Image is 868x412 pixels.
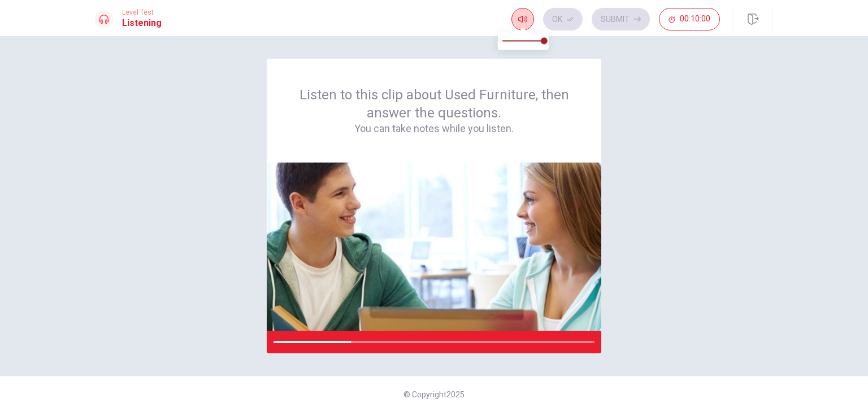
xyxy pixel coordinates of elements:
[680,15,710,24] span: 00:10:00
[122,8,162,16] span: Level Test
[659,8,720,30] button: 00:10:00
[403,390,465,399] span: © Copyright 2025
[294,86,574,135] div: Listen to this clip about Used Furniture, then answer the questions.
[294,122,574,135] h4: You can take notes while you listen.
[122,16,162,30] h1: Listening
[267,163,601,331] img: passage image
